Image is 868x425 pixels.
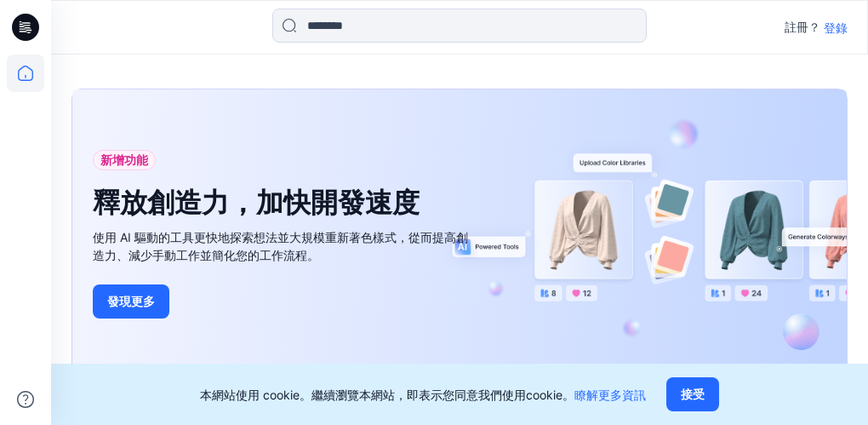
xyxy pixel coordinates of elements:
[785,17,820,37] p: 註冊？
[93,284,476,319] a: 發現更多
[93,187,450,218] h1: 釋放創造力，加快開發速度
[824,19,848,37] p: 登錄
[574,388,646,402] a: 瞭解更多資訊
[100,150,148,170] span: 新增功能
[93,284,169,319] button: 發現更多
[666,377,719,411] button: 接受
[93,228,476,264] div: 使用 AI 驅動的工具更快地探索想法並大規模重新著色樣式，從而提高創造力、減少手動工作並簡化您的工作流程。
[200,386,646,404] p: 本網站使用 cookie。繼續瀏覽本網站，即表示您同意我們使用cookie。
